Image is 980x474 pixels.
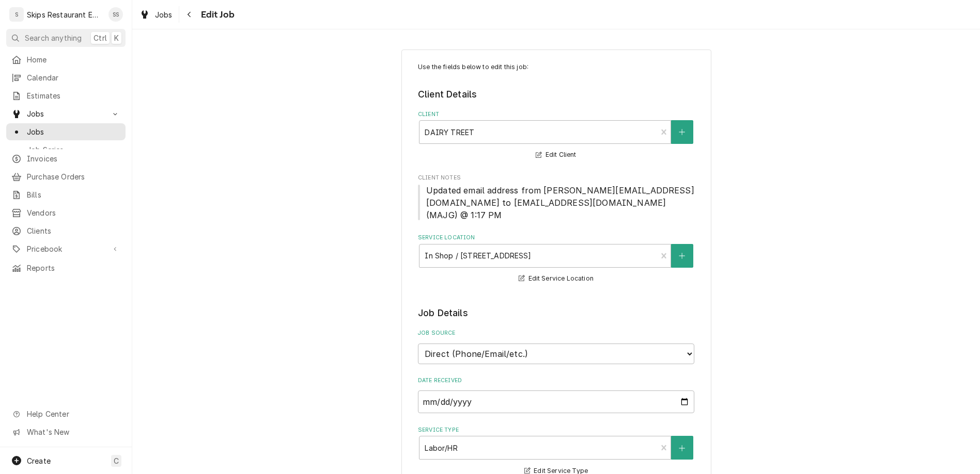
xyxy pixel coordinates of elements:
label: Service Type [418,426,694,434]
a: Bills [6,186,126,203]
span: Client Notes [418,174,694,182]
svg: Create New Client [679,128,685,136]
span: Vendors [27,207,120,218]
a: Purchase Orders [6,168,126,185]
a: Reports [6,259,126,276]
a: Clients [6,222,126,239]
div: Client Notes [418,174,694,221]
span: Create [27,456,51,465]
a: Go to Jobs [6,105,126,122]
div: Job Source [418,329,694,364]
span: Jobs [27,126,120,137]
span: K [114,32,119,43]
button: Edit Service Location [517,272,595,285]
span: Search anything [25,32,82,43]
div: S [9,7,24,22]
span: Help Center [27,408,119,419]
label: Client [418,110,694,119]
button: Create New Client [671,120,693,144]
span: Ctrl [94,32,107,43]
a: Calendar [6,69,126,86]
span: Bills [27,189,120,200]
a: Invoices [6,150,126,167]
span: What's New [27,427,119,437]
label: Service Location [418,234,694,242]
span: Updated email address from [PERSON_NAME][EMAIL_ADDRESS][DOMAIN_NAME] to [EMAIL_ADDRESS][DOMAIN_NA... [426,185,694,220]
svg: Create New Location [679,252,685,259]
span: Pricebook [27,243,105,254]
a: Estimates [6,87,126,104]
input: yyyy-mm-dd [418,390,694,413]
div: Skips Restaurant Equipment [27,9,103,20]
span: Calendar [27,72,120,83]
span: Job Series [27,144,120,155]
a: Go to Help Center [6,405,126,422]
a: Vendors [6,204,126,221]
a: Go to What's New [6,423,126,440]
p: Use the fields below to edit this job: [418,62,694,72]
button: Navigate back [181,6,198,23]
a: Go to Pricebook [6,240,126,257]
button: Search anythingCtrlK [6,29,126,47]
a: Jobs [135,6,177,23]
a: Home [6,51,126,68]
button: Edit Client [534,149,578,161]
legend: Client Details [418,88,694,101]
label: Date Received [418,377,694,385]
span: Home [27,54,120,65]
span: Invoices [27,153,120,164]
label: Job Source [418,329,694,337]
div: Date Received [418,377,694,413]
div: Shan Skipper's Avatar [108,7,123,22]
div: Client [418,110,694,161]
button: Create New Location [671,244,693,268]
span: Clients [27,225,120,236]
a: Jobs [6,123,126,140]
span: Edit Job [198,8,235,22]
div: SS [108,7,123,22]
span: Jobs [155,9,173,20]
span: Purchase Orders [27,171,120,182]
span: Estimates [27,90,120,101]
legend: Job Details [418,306,694,320]
button: Create New Service [671,436,693,460]
span: C [114,455,119,466]
div: Service Location [418,234,694,285]
span: Client Notes [418,184,694,221]
a: Job Series [6,141,126,158]
svg: Create New Service [679,445,685,452]
span: Reports [27,263,120,273]
span: Jobs [27,108,105,119]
